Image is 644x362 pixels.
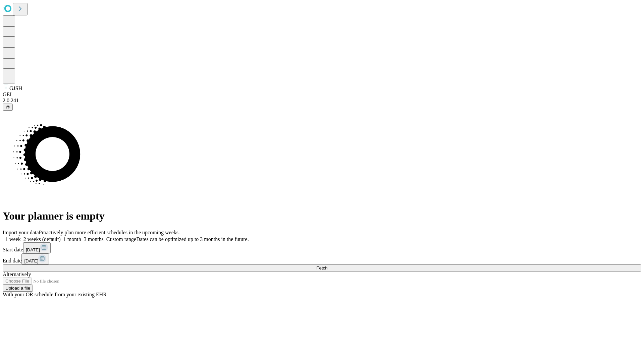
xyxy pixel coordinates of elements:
h1: Your planner is empty [3,210,641,222]
span: Custom range [106,236,136,242]
div: 2.0.241 [3,98,641,104]
span: [DATE] [26,247,40,252]
button: Fetch [3,264,641,271]
span: GJSH [9,85,22,91]
span: @ [5,105,10,110]
span: Alternatively [3,271,31,277]
span: Dates can be optimized up to 3 months in the future. [136,236,249,242]
button: @ [3,104,13,111]
div: Start date [3,242,641,253]
button: [DATE] [23,242,51,253]
button: Upload a file [3,285,33,292]
span: Fetch [316,265,327,270]
span: Import your data [3,230,39,235]
span: With your OR schedule from your existing EHR [3,292,107,297]
span: 3 months [84,236,104,242]
div: End date [3,253,641,264]
span: Proactively plan more efficient schedules in the upcoming weeks. [39,230,180,235]
button: [DATE] [21,253,49,264]
span: 1 week [5,236,21,242]
span: 1 month [63,236,81,242]
span: [DATE] [24,258,38,263]
div: GEI [3,92,641,98]
span: 2 weeks (default) [23,236,61,242]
